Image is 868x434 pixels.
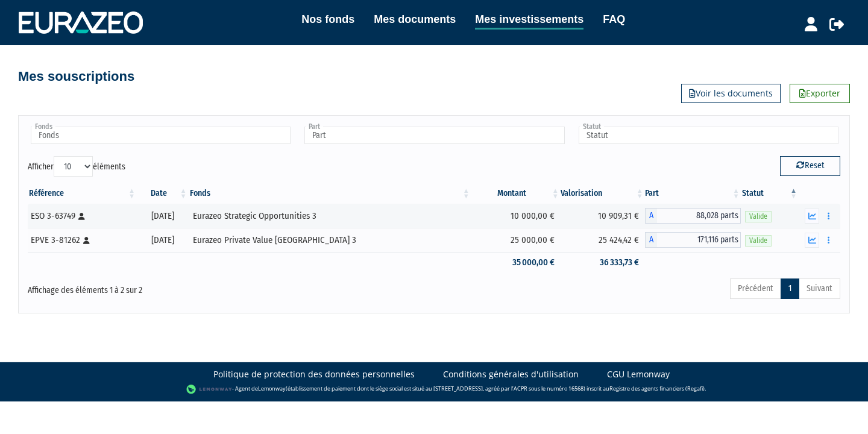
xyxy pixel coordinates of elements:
i: [Français] Personne physique [78,213,85,220]
td: 10 000,00 € [471,204,561,228]
a: CGU Lemonway [607,368,670,380]
td: 35 000,00 € [471,252,561,273]
a: Registre des agents financiers (Regafi) [609,385,705,392]
span: 88,028 parts [657,208,741,224]
div: A - Eurazeo Strategic Opportunities 3 [645,208,741,224]
td: 25 000,00 € [471,228,561,252]
a: Mes investissements [475,11,583,30]
a: Nos fonds [301,11,354,28]
a: Conditions générales d'utilisation [443,368,579,380]
div: A - Eurazeo Private Value Europe 3 [645,232,741,248]
th: Fonds: activer pour trier la colonne par ordre croissant [189,183,471,204]
a: Lemonway [258,385,286,392]
a: 1 [781,278,799,299]
div: EPVE 3-81262 [31,234,133,247]
th: Référence : activer pour trier la colonne par ordre croissant [28,183,137,204]
img: 1732889491-logotype_eurazeo_blanc_rvb.png [19,11,143,33]
button: Reset [780,156,840,175]
div: Eurazeo Strategic Opportunities 3 [193,210,467,222]
div: Affichage des éléments 1 à 2 sur 2 [28,277,356,297]
div: Eurazeo Private Value [GEOGRAPHIC_DATA] 3 [193,234,467,247]
div: [DATE] [141,210,184,222]
span: Valide [745,211,772,222]
a: Mes documents [374,11,456,28]
select: Afficheréléments [54,156,93,177]
th: Date: activer pour trier la colonne par ordre croissant [137,183,189,204]
a: Politique de protection des données personnelles [213,368,415,380]
span: 171,116 parts [657,232,741,248]
label: Afficher éléments [28,156,125,177]
img: logo-lemonway.png [186,383,233,395]
a: Exporter [790,84,850,103]
div: - Agent de (établissement de paiement dont le siège social est situé au [STREET_ADDRESS], agréé p... [12,383,856,395]
a: Précédent [730,278,781,299]
td: 25 424,42 € [561,228,645,252]
a: FAQ [603,11,625,28]
th: Valorisation: activer pour trier la colonne par ordre croissant [561,183,645,204]
i: [Français] Personne physique [83,237,90,244]
td: 36 333,73 € [561,252,645,273]
span: Valide [745,235,772,247]
h4: Mes souscriptions [18,69,134,84]
th: Montant: activer pour trier la colonne par ordre croissant [471,183,561,204]
span: A [645,208,657,224]
th: Part: activer pour trier la colonne par ordre croissant [645,183,741,204]
a: Suivant [799,278,840,299]
th: Statut : activer pour trier la colonne par ordre d&eacute;croissant [741,183,798,204]
a: Voir les documents [681,84,781,103]
div: [DATE] [141,234,184,247]
td: 10 909,31 € [561,204,645,228]
div: ESO 3-63749 [31,210,133,222]
span: A [645,232,657,248]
